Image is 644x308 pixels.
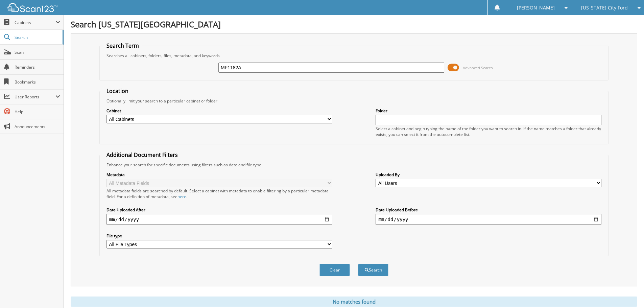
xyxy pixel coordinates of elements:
[376,108,601,114] label: Folder
[15,34,59,40] span: Search
[103,151,181,159] legend: Additional Document Filters
[15,64,60,70] span: Reminders
[103,87,132,95] legend: Location
[106,172,332,177] label: Metadata
[15,109,60,115] span: Help
[7,3,57,12] img: scan123-logo-white.svg
[106,108,332,114] label: Cabinet
[106,207,332,213] label: Date Uploaded After
[71,19,637,30] h1: Search [US_STATE][GEOGRAPHIC_DATA]
[106,188,332,199] div: All metadata fields are searched by default. Select a cabinet with metadata to enable filtering b...
[517,6,555,10] span: [PERSON_NAME]
[106,233,332,239] label: File type
[15,124,60,129] span: Announcements
[376,214,601,225] input: end
[376,207,601,213] label: Date Uploaded Before
[103,98,605,104] div: Optionally limit your search to a particular cabinet or folder
[376,126,601,137] div: Select a cabinet and begin typing the name of the folder you want to search in. If the name match...
[15,49,60,55] span: Scan
[106,214,332,225] input: start
[319,264,350,276] button: Clear
[358,264,388,276] button: Search
[376,172,601,177] label: Uploaded By
[15,79,60,85] span: Bookmarks
[177,194,186,199] a: here
[15,20,55,25] span: Cabinets
[103,162,605,168] div: Enhance your search for specific documents using filters such as date and file type.
[103,53,605,58] div: Searches all cabinets, folders, files, metadata, and keywords
[463,65,493,70] span: Advanced Search
[15,94,55,100] span: User Reports
[581,6,628,10] span: [US_STATE] City Ford
[71,297,637,307] div: No matches found
[103,42,142,49] legend: Search Term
